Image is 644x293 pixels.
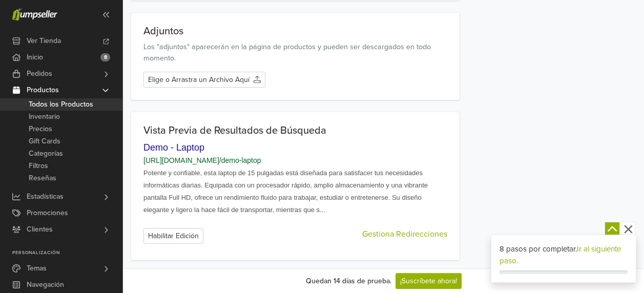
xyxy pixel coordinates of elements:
span: Inventario [29,111,60,123]
div: Elige o Arrastra un Archivo Aquí [143,72,265,88]
p: Adjuntos [143,25,447,37]
span: Estadísticas [27,189,64,205]
span: Ver Tienda [27,33,61,49]
span: Temas [27,260,47,277]
span: Navegación [27,277,64,293]
span: Clientes [27,221,53,238]
span: Categorías [29,148,63,160]
div: Quedan 14 días de prueba. [306,276,391,286]
span: Inicio [27,49,43,66]
span: Promociones [27,205,68,221]
a: [URL][DOMAIN_NAME]/demo-laptop [143,156,261,164]
a: ¡Suscríbete ahora! [396,273,462,289]
p: Los "adjuntos" aparecerán en la página de productos y pueden ser descargados en todo momento. [143,41,447,64]
span: Productos [27,82,59,98]
span: Pedidos [27,66,52,82]
p: Personalización [12,250,122,256]
span: Potente y confiable, esta laptop de 15 pulgadas está diseñada para satisfacer tus necesidades inf... [143,169,428,214]
span: Precios [29,123,52,135]
p: Vista Previa de Resultados de Búsqueda [143,124,447,137]
div: 8 pasos por completar. [500,243,628,266]
span: Gestiona Redirecciones [362,228,447,240]
span: Gift Cards [29,135,60,148]
span: 8 [100,53,110,61]
a: Ir al siguiente paso. [500,244,621,265]
span: Reseñas [29,172,56,184]
span: Todos los Productos [29,98,93,111]
span: Demo - Laptop [143,141,204,152]
button: Habilitar Edición [143,228,203,244]
span: Filtros [29,160,48,172]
